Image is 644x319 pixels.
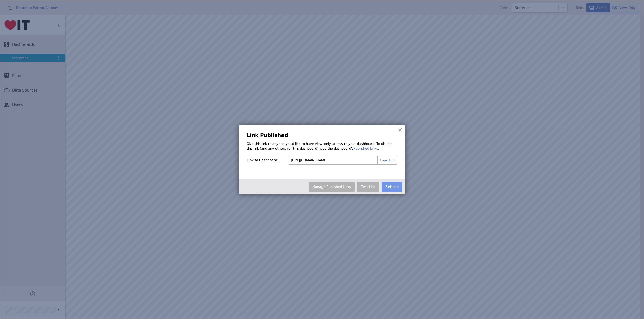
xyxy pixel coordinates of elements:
p: Give this link to anyone you'd like to have view-only access to your dashboard. To disable this l... [247,141,397,151]
h2: Link Published [247,133,288,138]
button: Finished [382,182,403,192]
td: Link to Dashboard: [247,154,286,167]
button: Copy Link [377,156,397,165]
a: Published Links [353,146,378,151]
a: Manage Published Links [309,182,355,192]
a: Test Link [357,182,379,192]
